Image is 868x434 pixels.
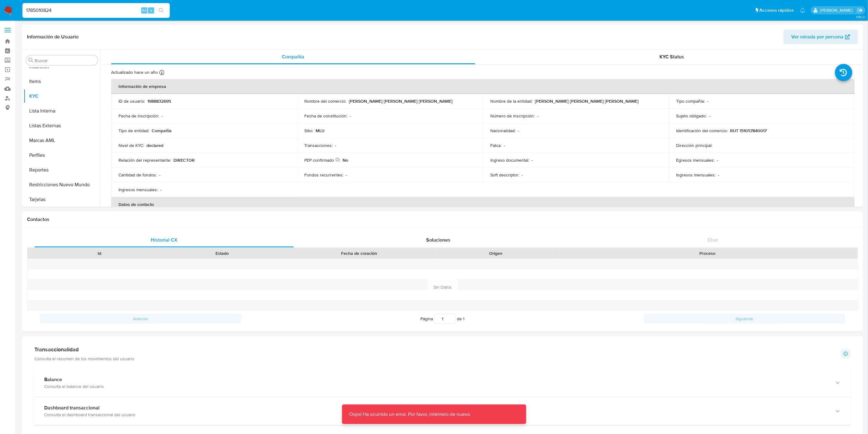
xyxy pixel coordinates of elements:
[343,157,348,163] p: No
[820,7,855,13] p: gregorio.negri@mercadolibre.com
[709,113,710,119] p: -
[155,6,167,15] button: search-icon
[165,250,279,256] div: Estado
[24,89,100,104] button: KYC
[119,98,145,104] p: ID de usuario :
[173,157,195,163] p: DIRECTOR
[490,157,529,163] p: Ingreso documental :
[159,172,160,178] p: -
[305,143,333,148] p: Transacciones :
[346,172,347,178] p: -
[490,172,519,178] p: Soft descriptor :
[305,128,313,133] p: Sitio :
[119,187,158,192] p: Ingresos mensuales :
[282,53,305,60] span: Compañía
[504,143,505,148] p: -
[146,143,163,148] p: declared
[490,98,532,104] p: Nombre de la entidad :
[119,172,157,178] p: Cantidad de fondos :
[305,157,341,163] p: PEP confirmado :
[162,113,163,119] p: -
[119,143,144,148] p: Nivel de KYC :
[535,98,639,104] p: [PERSON_NAME] [PERSON_NAME] [PERSON_NAME]
[730,128,767,133] p: RUT 151057840017
[40,314,241,324] button: Anterior
[707,98,709,104] p: -
[350,113,351,119] p: -
[562,250,854,256] div: Proceso
[42,250,157,256] div: Id
[531,157,533,163] p: -
[24,118,100,133] button: Listas Externas
[518,128,519,133] p: -
[24,104,100,118] button: Lista Interna
[707,236,718,243] span: Chat
[335,143,337,148] p: -
[24,74,100,89] button: Items
[537,113,538,119] p: -
[439,250,553,256] div: Origen
[111,79,855,94] th: Información de empresa
[490,143,501,148] p: Fatca :
[24,192,100,207] button: Tarjetas
[800,8,805,13] a: Notificaciones
[151,236,177,243] span: Historial CX
[22,6,170,14] input: Buscar usuario o caso...
[426,236,450,243] span: Soluciones
[111,69,158,75] p: Actualizado hace un año
[342,404,478,424] p: Oops! Ha ocurrido un error. Por favor, inténtelo de nuevo
[718,172,719,178] p: -
[421,314,465,324] span: Página de
[857,7,863,14] a: Salir
[119,157,171,163] p: Relación del representante :
[142,7,147,13] span: Alt
[676,113,707,119] p: Sujeto obligado :
[27,34,79,40] h1: Información de Usuario
[792,30,844,44] span: Ver mirada por persona
[111,197,855,212] th: Datos de contacto
[119,113,159,119] p: Fecha de inscripción :
[147,98,171,104] p: 1988832695
[305,172,344,178] p: Fondos recurrentes :
[35,58,95,63] input: Buscar
[644,314,845,324] button: Siguiente
[305,113,348,119] p: Fecha de constitución :
[24,133,100,148] button: Marcas AML
[152,128,172,133] p: Compañia
[24,148,100,163] button: Perfiles
[24,163,100,177] button: Reportes
[29,58,33,63] button: Buscar
[119,128,149,133] p: Tipo de entidad :
[676,98,705,104] p: Tipo compañía :
[676,143,713,148] p: Dirección principal :
[784,30,858,44] button: Ver mirada por persona
[349,98,453,104] p: [PERSON_NAME] [PERSON_NAME] [PERSON_NAME]
[24,177,100,192] button: Restricciones Nuevo Mundo
[463,316,465,322] span: 1
[160,187,162,192] p: -
[660,53,684,60] span: KYC Status
[490,113,535,119] p: Número de inscripción :
[305,98,347,104] p: Nombre del comercio :
[676,172,716,178] p: Ingresos mensuales :
[676,157,715,163] p: Egresos mensuales :
[288,250,430,256] div: Fecha de creación
[676,128,728,133] p: Identificación del comercio :
[150,7,152,13] span: s
[27,216,858,223] h1: Contactos
[522,172,523,178] p: -
[490,128,516,133] p: Nacionalidad :
[316,128,325,133] p: MLU
[760,7,794,14] span: Accesos rápidos
[717,157,718,163] p: -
